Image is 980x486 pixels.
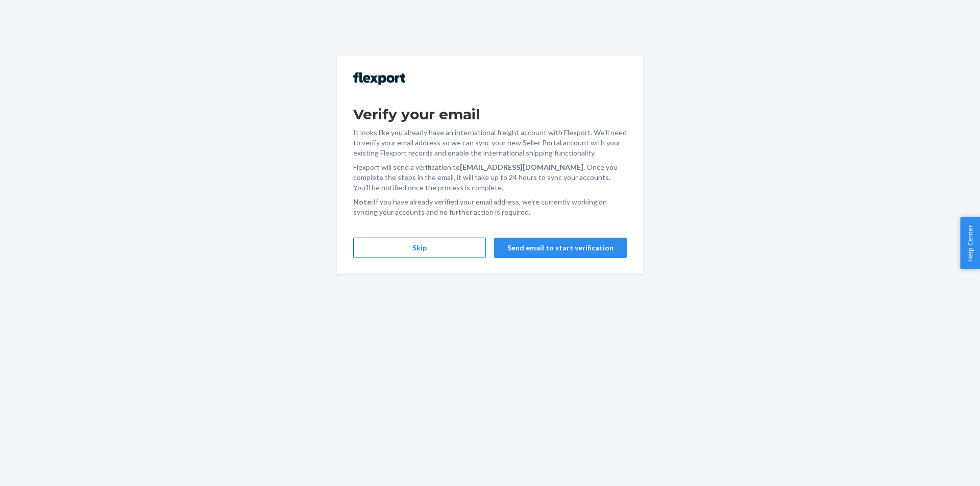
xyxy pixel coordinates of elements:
[353,127,627,158] p: It looks like you already have an international freight account with Flexport. We'll need to veri...
[353,197,627,217] p: If you have already verified your email address, we're currently working on syncing your accounts...
[494,238,627,258] button: Send email to start verification
[460,163,583,171] strong: [EMAIL_ADDRESS][DOMAIN_NAME]
[353,105,627,123] h1: Verify your email
[353,162,627,193] p: Flexport will send a verification to . Once you complete the steps in the email, it will take up ...
[353,72,405,85] img: Flexport logo
[353,238,486,258] button: Skip
[960,217,980,269] button: Help Center
[353,197,373,206] strong: Note:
